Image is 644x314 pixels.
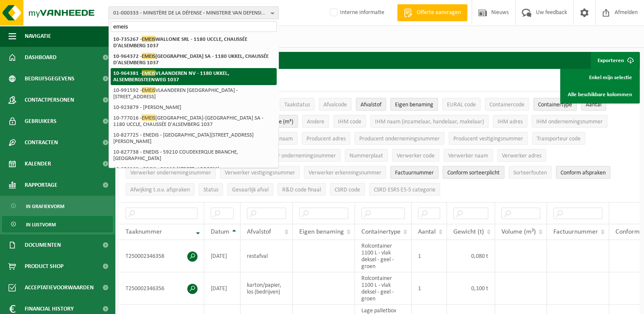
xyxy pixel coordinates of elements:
[232,187,269,193] span: Gevaarlijk afval
[489,102,524,108] span: Containercode
[538,102,572,108] span: Containertype
[302,132,350,145] button: Producent adresProducent adres: Activate to sort
[345,149,388,162] button: NummerplaatNummerplaat: Activate to sort
[532,132,585,145] button: Transporteur codeTransporteur code: Activate to sort
[282,187,321,193] span: R&D code finaal
[561,170,606,176] span: Conform afspraken
[284,102,310,108] span: Taakstatus
[355,132,444,145] button: Producent ondernemingsnummerProducent ondernemingsnummer: Activate to sort
[130,187,190,193] span: Afwijking t.o.v. afspraken
[493,115,527,128] button: IHM adresIHM adres: Activate to sort
[126,228,162,235] span: Taaknummer
[119,272,204,305] td: T250002346356
[449,132,528,145] button: Producent vestigingsnummerProducent vestigingsnummer: Activate to sort
[532,115,607,128] button: IHM ondernemingsnummerIHM ondernemingsnummer: Activate to sort
[497,149,546,162] button: Verwerker adresVerwerker adres: Activate to sort
[111,102,277,113] li: 10-923879 - [PERSON_NAME]
[330,183,365,196] button: CSRD codeCSRD code: Activate to sort
[25,153,51,174] span: Kalender
[280,98,315,111] button: TaakstatusTaakstatus: Activate to sort
[299,228,344,235] span: Eigen benaming
[361,228,401,235] span: Containertype
[444,149,493,162] button: Verwerker naamVerwerker naam: Activate to sort
[374,187,435,193] span: CSRD ESRS E5-5 categorie
[442,98,481,111] button: EURAL codeEURAL code: Activate to sort
[25,132,58,153] span: Contracten
[225,170,295,176] span: Verwerker vestigingsnummer
[536,119,603,125] span: IHM ondernemingsnummer
[111,85,277,102] li: 10-991592 - VLAANDEREN [GEOGRAPHIC_DATA] - [STREET_ADDRESS]
[142,36,155,42] span: EMEIS
[119,240,204,272] td: T250002346358
[26,198,64,214] span: In grafiekvorm
[126,183,195,196] button: Afwijking t.o.v. afsprakenAfwijking t.o.v. afspraken: Activate to sort
[25,174,57,196] span: Rapportage
[2,216,113,232] a: In lijstvorm
[111,164,277,174] li: 10-856863 - EGGIS - 59290 [STREET_ADDRESS]
[355,240,412,272] td: Rolcontainer 1100 L - vlak deksel - geel - groen
[356,98,386,111] button: AfvalstofAfvalstof: Activate to sort
[369,183,440,196] button: CSRD ESRS E5-5 categorieCSRD ESRS E5-5 categorie: Activate to sort
[448,153,488,159] span: Verwerker naam
[443,166,504,179] button: Conform sorteerplicht : Activate to sort
[333,115,366,128] button: IHM codeIHM code: Activate to sort
[586,102,601,108] span: Aantal
[227,183,273,196] button: Gevaarlijk afval : Activate to sort
[142,70,155,76] span: EMEIS
[537,136,581,142] span: Transporteur code
[142,114,155,121] span: EMEIS
[485,98,529,111] button: ContainercodeContainercode: Activate to sort
[392,149,439,162] button: Verwerker codeVerwerker code: Activate to sort
[319,98,352,111] button: AfvalcodeAfvalcode: Activate to sort
[2,198,113,214] a: In grafiekvorm
[501,228,536,235] span: Volume (m³)
[561,69,638,86] a: Enkel mijn selectie
[26,217,56,233] span: In lijstvorm
[111,147,277,164] li: 10-827738 - ENEDIS - 59210 COUDEKERQUE BRANCHE, [GEOGRAPHIC_DATA]
[370,115,489,128] button: IHM naam (inzamelaar, handelaar, makelaar)IHM naam (inzamelaar, handelaar, makelaar): Activate to...
[418,228,436,235] span: Aantal
[130,170,211,176] span: Verwerker ondernemingsnummer
[415,9,463,17] span: Offerte aanvragen
[561,86,638,103] a: Alle beschikbare kolommen
[390,98,438,111] button: Eigen benamingEigen benaming: Activate to sort
[397,4,467,21] a: Offerte aanvragen
[502,153,541,159] span: Verwerker adres
[447,170,500,176] span: Conform sorteerplicht
[395,102,433,108] span: Eigen benaming
[349,153,383,159] span: Nummerplaat
[25,68,74,89] span: Bedrijfsgegevens
[412,240,447,272] td: 1
[323,102,347,108] span: Afvalcode
[447,102,476,108] span: EURAL code
[199,183,223,196] button: StatusStatus: Activate to sort
[25,256,63,277] span: Product Shop
[553,228,598,235] span: Factuurnummer
[390,166,438,179] button: FactuurnummerFactuurnummer: Activate to sort
[328,6,384,19] label: Interne informatie
[395,170,434,176] span: Factuurnummer
[397,153,435,159] span: Verwerker code
[278,183,326,196] button: R&D code finaalR&amp;D code finaal: Activate to sort
[498,119,523,125] span: IHM adres
[453,228,484,235] span: Gewicht (t)
[306,136,346,142] span: Producent adres
[412,272,447,305] td: 1
[142,87,155,93] span: EMEIS
[249,153,336,159] span: Transporteur ondernemingsnummer
[109,6,279,19] button: 01-000333 - MINISTÈRE DE LA DÉFENSE - MINISTERIE VAN DEFENSIE - 1140 EVERE, [STREET_ADDRESS]
[533,98,577,111] button: ContainertypeContainertype: Activate to sort
[453,136,523,142] span: Producent vestigingsnummer
[25,89,74,111] span: Contactpersonen
[204,240,240,272] td: [DATE]
[240,240,293,272] td: restafval
[25,47,57,68] span: Dashboard
[375,119,484,125] span: IHM naam (inzamelaar, handelaar, makelaar)
[111,130,277,147] li: 10-827725 - ENEDIS - [GEOGRAPHIC_DATA][STREET_ADDRESS][PERSON_NAME]
[304,166,386,179] button: Verwerker erkenningsnummerVerwerker erkenningsnummer: Activate to sort
[240,272,293,305] td: karton/papier, los (bedrijven)
[25,277,94,298] span: Acceptatievoorwaarden
[509,166,552,179] button: SorteerfoutenSorteerfouten: Activate to sort
[111,21,277,32] input: Zoeken naar gekoppelde vestigingen
[307,119,324,125] span: Andere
